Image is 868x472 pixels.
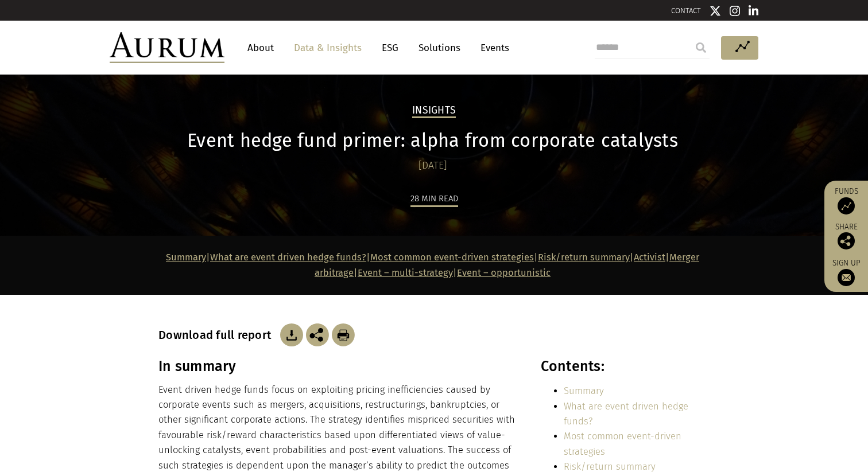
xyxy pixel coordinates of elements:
img: Share this post [838,232,855,249]
a: Most common event-driven strategies [564,431,681,457]
div: 28 min read [410,192,458,207]
a: Risk/return summary [538,252,630,263]
a: CONTACT [671,6,701,15]
a: Risk/return summary [564,461,656,472]
strong: | | | | | | | [166,252,699,278]
a: Summary [166,252,206,263]
img: Sign up to our newsletter [838,269,855,286]
a: Activist [634,252,665,263]
img: Access Funds [838,197,855,214]
a: Most common event-driven strategies [370,252,534,263]
a: Data & Insights [288,37,367,58]
a: Sign up [830,258,862,286]
img: Share this post [306,323,329,346]
a: Events [475,37,509,58]
img: Download Article [332,323,355,346]
a: Solutions [413,37,466,58]
a: ESG [376,37,404,58]
a: What are event driven hedge funds? [210,252,366,263]
img: Linkedin icon [749,5,759,17]
div: [DATE] [158,158,707,174]
h2: Insights [412,104,456,118]
h3: Contents: [541,358,707,375]
h3: In summary [158,358,516,375]
img: Instagram icon [730,5,740,17]
h1: Event hedge fund primer: alpha from corporate catalysts [158,130,707,152]
img: Twitter icon [710,5,721,17]
a: Event – multi-strategy [358,267,453,278]
a: Funds [830,186,862,214]
div: Share [830,223,862,249]
a: Event – opportunistic [457,267,551,278]
a: Summary [564,385,604,396]
a: About [242,37,280,58]
input: Submit [689,36,712,59]
img: Aurum [110,32,224,63]
img: Download Article [280,323,303,346]
a: What are event driven hedge funds? [564,401,688,427]
h3: Download full report [158,328,277,342]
